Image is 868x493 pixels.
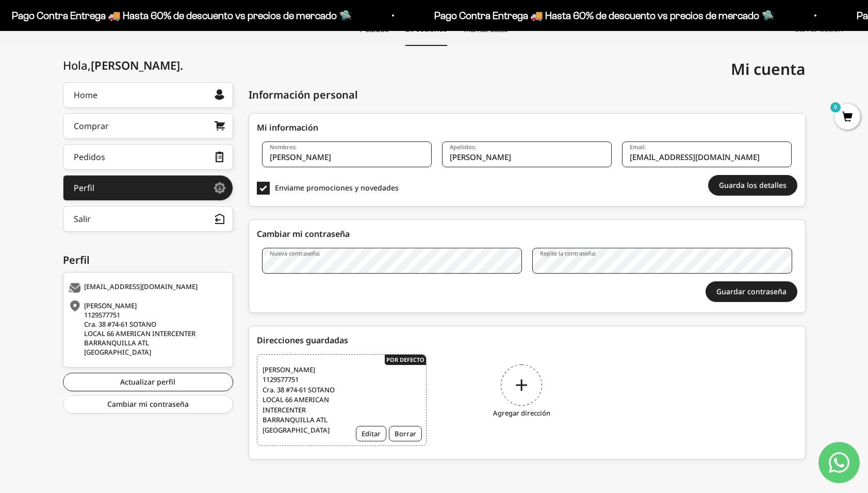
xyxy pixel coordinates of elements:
[74,184,94,192] div: Perfil
[257,228,797,240] div: Cambiar mi contraseña
[63,144,233,170] a: Pedidos
[63,59,183,72] div: Hola,
[834,112,860,123] a: 0
[493,408,550,419] i: Agregar dirección
[63,395,233,414] a: Cambiar mi contraseña
[74,153,105,161] div: Pedidos
[63,113,233,139] a: Comprar
[731,58,806,79] span: Mi cuenta
[433,7,773,24] p: Pago Contra Entrega 🚚 Hasta 60% de descuento vs precios de mercado 🛸
[69,301,225,357] div: [PERSON_NAME] 1129577751 Cra. 38 #74-61 SOTANO LOCAL 66 AMERICAN INTERCENTER BARRANQUILLA ATL [GE...
[257,121,797,134] div: Mi información
[249,87,358,103] div: Información personal
[10,7,350,24] p: Pago Contra Entrega 🚚 Hasta 60% de descuento vs precios de mercado 🛸
[74,215,91,223] div: Salir
[356,426,386,441] button: Editar
[630,143,646,151] label: Email:
[63,252,233,268] div: Perfil
[270,249,320,257] label: Nueva contraseña:
[257,182,427,195] label: Enviame promociones y novedades
[91,57,183,73] span: [PERSON_NAME]
[389,426,422,441] button: Borrar
[257,334,797,346] div: Direcciones guardadas
[829,101,842,114] mark: 0
[69,283,225,293] div: [EMAIL_ADDRESS][DOMAIN_NAME]
[708,175,797,196] button: Guarda los detalles
[706,281,797,302] button: Guardar contraseña
[540,249,596,257] label: Repite la contraseña:
[63,206,233,232] button: Salir
[63,373,233,391] a: Actualizar perfil
[450,143,476,151] label: Apeliidos:
[180,57,183,73] span: .
[270,143,297,151] label: Nombres:
[263,365,343,436] span: [PERSON_NAME] 1129577751 Cra. 38 #74-61 SOTANO LOCAL 66 AMERICAN INTERCENTER BARRANQUILLA ATL [GE...
[63,175,233,201] a: Perfil
[74,122,109,130] div: Comprar
[74,91,97,99] div: Home
[63,82,233,108] a: Home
